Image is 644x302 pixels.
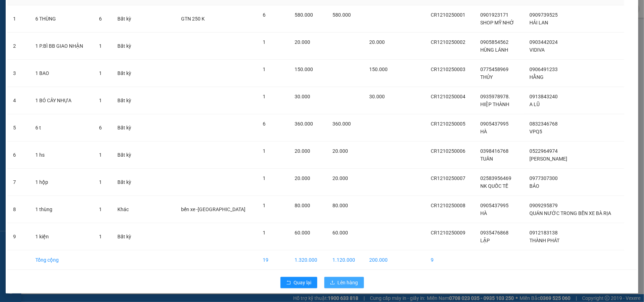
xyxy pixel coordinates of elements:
span: HIỆP THÀNH [480,101,509,107]
span: HÙNG LÁNH [480,47,508,53]
td: Bất kỳ [112,223,139,250]
td: 7 [7,169,30,196]
span: rollback [286,280,291,286]
td: 6 t [30,114,94,141]
span: 0901923171 [480,12,509,18]
td: 1 BÓ CÂY NHỰA [30,87,94,114]
td: 1 P.BÌ BB GIAO NHẬN [30,33,94,60]
span: 1 [263,148,266,154]
span: 360.000 [295,121,313,127]
span: 6 [263,12,266,18]
td: Bất kỳ [112,87,139,114]
span: 20.000 [295,39,310,45]
span: 30.000 [369,94,385,99]
td: 200.000 [364,250,396,270]
span: 0935978978. [480,94,510,99]
span: 1 [263,39,266,45]
td: 1 kiện [30,223,94,250]
span: 0935476868 [480,230,509,236]
span: 150.000 [369,66,388,72]
span: 0905437995 [480,203,509,208]
td: 6 [7,141,30,169]
td: Bất kỳ [112,114,139,141]
span: HẢI LAN [529,20,548,25]
td: 4 [7,87,30,114]
span: 1 [263,203,266,208]
span: 1 [263,94,266,99]
span: CR1210250005 [431,121,465,127]
td: Tổng cộng [30,250,94,270]
td: 8 [7,196,30,223]
span: CR1210250008 [431,203,465,208]
span: A LŨ [529,101,540,107]
td: Bất kỳ [112,5,139,33]
span: 20.000 [332,148,348,154]
span: 0398416768 [480,148,509,154]
span: 6 [263,121,266,127]
td: 1 thùng [30,196,94,223]
td: 5 [7,114,30,141]
span: 360.000 [332,121,351,127]
span: HÀ [480,129,487,134]
td: 1.320.000 [289,250,327,270]
span: 0775458969 [480,66,509,72]
td: 1 hộp [30,169,94,196]
span: THỦY [480,74,493,80]
span: 0906491233 [529,66,558,72]
span: 30.000 [295,94,310,99]
span: LẬP [480,238,490,243]
span: 80.000 [332,203,348,208]
button: uploadLên hàng [324,277,364,288]
td: 1 BAO [30,60,94,87]
span: TUÂN [480,156,493,162]
td: 19 [257,250,289,270]
span: 80.000 [295,203,310,208]
span: CR1210250007 [431,175,465,181]
span: HÀ [480,210,487,216]
span: 1 [99,152,102,158]
span: 1 [99,70,102,76]
span: HẰNG [529,74,544,80]
span: CR1210250009 [431,230,465,236]
span: 1 [99,43,102,49]
span: Lên hàng [338,279,358,286]
span: CR1210250001 [431,12,465,18]
span: 0905437995 [480,121,509,127]
td: Khác [112,196,139,223]
span: 60.000 [332,230,348,236]
span: GTN 250 K [181,16,205,22]
button: rollbackQuay lại [280,277,317,288]
span: SHOP MỸ NHỚ [480,20,514,25]
span: [PERSON_NAME] [529,156,567,162]
td: Bất kỳ [112,141,139,169]
span: 1 [99,207,102,212]
span: 1 [99,234,102,239]
td: Bất kỳ [112,33,139,60]
td: 1 hs [30,141,94,169]
span: upload [330,280,335,286]
span: 0913843240 [529,94,558,99]
span: 0903442024 [529,39,558,45]
td: 9 [7,223,30,250]
td: Bất kỳ [112,169,139,196]
span: 1 [263,230,266,236]
span: 20.000 [295,175,310,181]
span: 1 [263,175,266,181]
span: Quay lại [294,279,312,286]
span: 1 [99,98,102,103]
span: THÀNH PHÁT [529,238,559,243]
span: 0977307300 [529,175,558,181]
td: 6 THÙNG [30,5,94,33]
span: 60.000 [295,230,310,236]
span: 580.000 [332,12,351,18]
span: VIDIVA [529,47,545,53]
span: 6 [99,125,102,130]
span: 0912183138 [529,230,558,236]
span: 0909295879 [529,203,558,208]
span: CR1210250004 [431,94,465,99]
span: 0522964974 [529,148,558,154]
span: 20.000 [369,39,385,45]
span: 1 [99,179,102,185]
span: 0905854562 [480,39,509,45]
span: CR1210250003 [431,66,465,72]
